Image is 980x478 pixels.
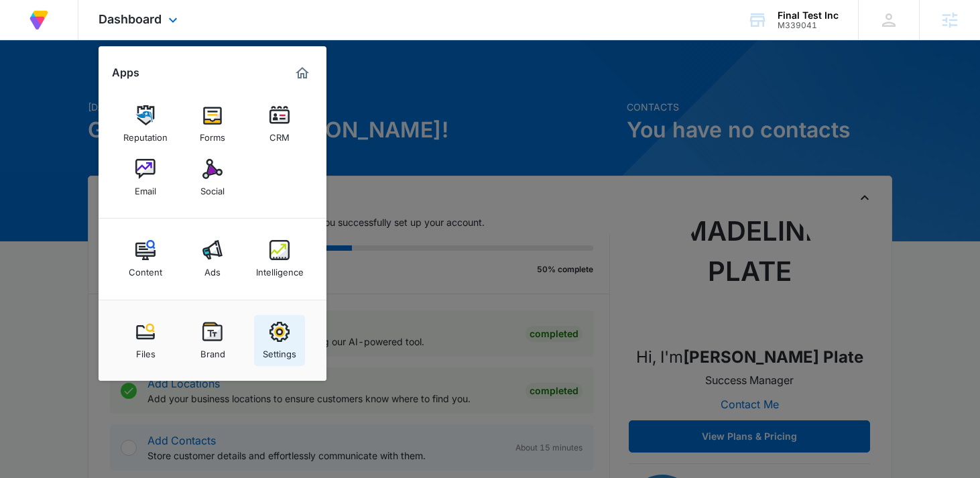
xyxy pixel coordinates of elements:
[263,342,296,359] div: Settings
[136,342,156,359] div: Files
[120,233,171,284] a: Content
[99,12,162,26] span: Dashboard
[129,260,162,278] div: Content
[120,152,171,203] a: Email
[778,10,839,21] div: account name
[254,99,305,150] a: CRM
[204,260,221,278] div: Ads
[292,62,313,84] a: Marketing 360® Dashboard
[778,21,839,30] div: account id
[200,125,225,143] div: Forms
[112,66,139,79] h2: Apps
[187,315,238,366] a: Brand
[123,125,168,143] div: Reputation
[187,99,238,150] a: Forms
[200,342,225,359] div: Brand
[120,99,171,150] a: Reputation
[187,152,238,203] a: Social
[187,233,238,284] a: Ads
[200,179,225,196] div: Social
[135,179,156,196] div: Email
[254,233,305,284] a: Intelligence
[120,315,171,366] a: Files
[269,125,290,143] div: CRM
[254,315,305,366] a: Settings
[256,260,304,278] div: Intelligence
[27,8,51,32] img: Volusion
